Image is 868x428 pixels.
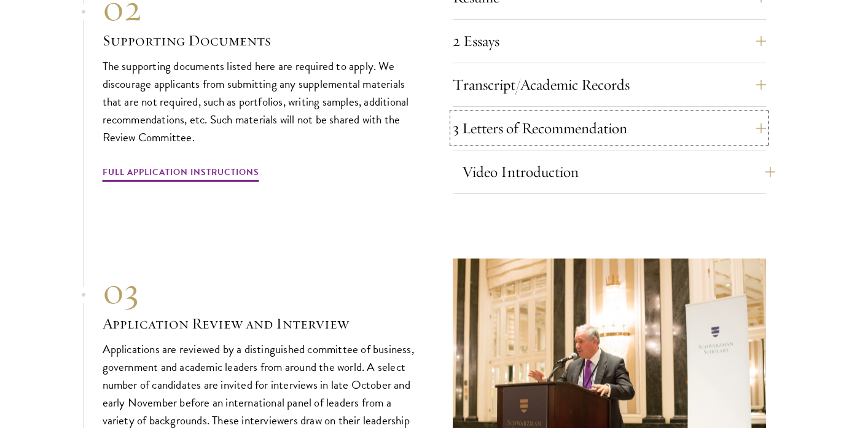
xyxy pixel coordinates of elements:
[103,57,416,146] p: The supporting documents listed here are required to apply. We discourage applicants from submitt...
[103,313,416,334] h3: Application Review and Interview
[103,269,416,313] div: 03
[462,157,775,187] button: Video Introduction
[103,165,259,184] a: Full Application Instructions
[453,114,766,143] button: 3 Letters of Recommendation
[453,70,766,99] button: Transcript/Academic Records
[103,30,416,51] h3: Supporting Documents
[453,26,766,56] button: 2 Essays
